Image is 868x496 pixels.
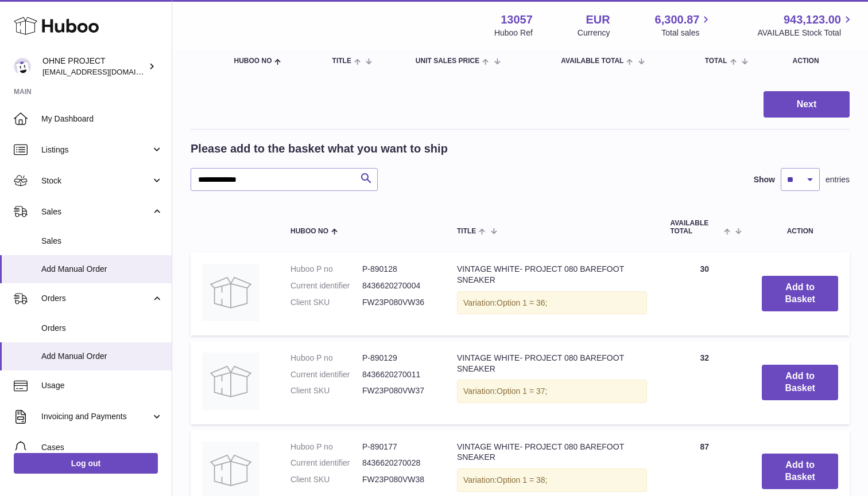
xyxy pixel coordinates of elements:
[655,12,713,38] a: 6,300.87 Total sales
[290,474,362,485] dt: Client SKU
[362,369,434,380] dd: 8436620270011
[826,174,850,185] span: entries
[290,297,362,308] dt: Client SKU
[41,293,151,304] span: Orders
[290,353,362,364] dt: Huboo P no
[670,220,721,235] span: AVAILABLE Total
[42,56,146,77] div: OHNE PROJECT
[457,228,476,235] span: Title
[41,264,163,275] span: Add Manual Order
[41,411,151,422] span: Invoicing and Payments
[661,28,712,38] span: Total sales
[14,453,158,474] a: Log out
[445,341,658,424] td: VINTAGE WHITE- PROJECT 080 BAREFOOT SNEAKER
[362,442,434,452] dd: P-890177
[501,12,533,28] strong: 13057
[41,144,151,155] span: Listings
[754,174,775,185] label: Show
[586,12,610,28] strong: EUR
[42,67,169,76] span: [EMAIL_ADDRESS][DOMAIN_NAME]
[362,264,434,275] dd: P-890128
[41,351,163,362] span: Add Manual Order
[445,252,658,335] td: VINTAGE WHITE- PROJECT 080 BAREFOOT SNEAKER
[41,206,151,217] span: Sales
[202,264,259,321] img: VINTAGE WHITE- PROJECT 080 BAREFOOT SNEAKER
[764,91,850,118] button: Next
[41,114,163,124] span: My Dashboard
[793,57,838,65] div: Action
[290,385,362,396] dt: Client SKU
[658,341,750,424] td: 32
[290,442,362,452] dt: Huboo P no
[41,323,163,334] span: Orders
[362,385,434,396] dd: FW23P080VW37
[457,380,647,403] div: Variation:
[762,276,838,311] button: Add to Basket
[762,365,838,400] button: Add to Basket
[41,175,151,186] span: Stock
[416,57,479,65] span: Unit Sales Price
[290,280,362,291] dt: Current identifier
[784,12,841,28] span: 943,123.00
[290,369,362,380] dt: Current identifier
[290,264,362,275] dt: Huboo P no
[362,353,434,364] dd: P-890129
[658,252,750,335] td: 30
[362,280,434,291] dd: 8436620270004
[234,57,272,65] span: Huboo no
[41,236,163,247] span: Sales
[561,57,623,65] span: AVAILABLE Total
[457,291,647,315] div: Variation:
[362,458,434,468] dd: 8436620270028
[757,28,854,38] span: AVAILABLE Stock Total
[497,298,547,307] span: Option 1 = 36;
[41,442,163,453] span: Cases
[457,468,647,492] div: Variation:
[578,28,610,38] div: Currency
[290,228,328,235] span: Huboo no
[202,353,259,410] img: VINTAGE WHITE- PROJECT 080 BAREFOOT SNEAKER
[497,386,547,396] span: Option 1 = 37;
[494,28,533,38] div: Huboo Ref
[41,380,163,391] span: Usage
[762,454,838,489] button: Add to Basket
[290,458,362,468] dt: Current identifier
[332,57,351,65] span: Title
[750,208,850,246] th: Action
[655,12,700,28] span: 6,300.87
[14,58,31,75] img: support@ohneproject.com
[705,57,727,65] span: Total
[497,475,547,485] span: Option 1 = 38;
[757,12,854,38] a: 943,123.00 AVAILABLE Stock Total
[362,474,434,485] dd: FW23P080VW38
[191,141,448,157] h2: Please add to the basket what you want to ship
[362,297,434,308] dd: FW23P080VW36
